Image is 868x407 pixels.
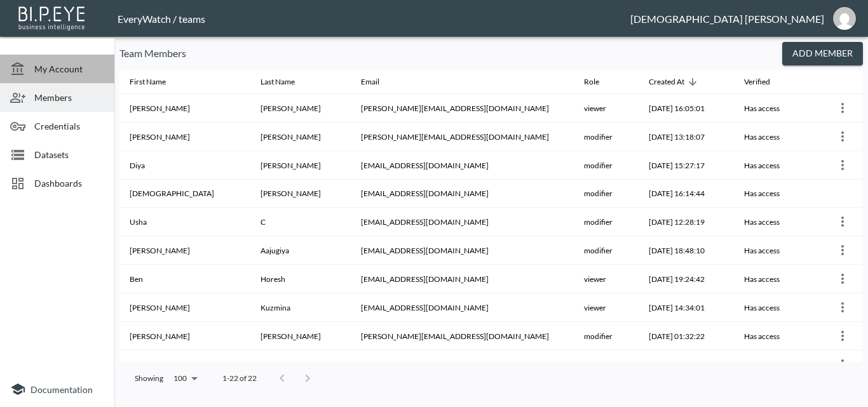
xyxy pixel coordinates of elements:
[361,74,379,90] div: Email
[812,322,863,350] th: {"type":{"isMobxInjector":true,"displayName":"inject(Object)","wrappedComponent":{"compare":null,...
[639,94,734,123] th: 2025-08-08, 16:05:01
[250,180,351,208] th: Palanisamy
[584,74,599,90] div: Role
[119,208,250,236] th: Usha
[351,123,574,151] th: adam@everywatch.com
[639,322,734,350] th: 2024-05-28, 01:32:22
[832,326,853,346] button: more
[261,74,311,90] span: Last Name
[833,7,856,30] img: b0851220ef7519462eebfaf84ab7640e
[574,265,639,293] th: viewer
[812,236,863,265] th: {"type":{"isMobxInjector":true,"displayName":"inject(Object)","wrappedComponent":{"compare":null,...
[639,293,734,322] th: 2024-07-22, 14:34:01
[812,208,863,236] th: {"type":{"isMobxInjector":true,"displayName":"inject(Object)","wrappedComponent":{"compare":null,...
[574,322,639,350] th: modifier
[574,236,639,265] th: modifier
[812,293,863,322] th: {"type":{"isMobxInjector":true,"displayName":"inject(Object)","wrappedComponent":{"compare":null,...
[639,123,734,151] th: 2025-07-31, 13:18:07
[250,123,351,151] th: Barr
[639,151,734,180] th: 2025-04-03, 15:27:17
[734,265,812,293] th: Has access
[222,373,257,384] p: 1-22 of 22
[832,297,853,317] button: more
[119,293,250,322] th: Regina
[119,322,250,350] th: Mariano
[16,3,89,32] img: bipeye-logo
[832,155,853,175] button: more
[250,350,351,379] th: Sojitra
[832,211,853,232] button: more
[574,151,639,180] th: modifier
[135,373,163,384] p: Showing
[812,265,863,293] th: {"type":{"isMobxInjector":true,"displayName":"inject(Object)","wrappedComponent":{"compare":null,...
[639,180,734,208] th: 2025-04-02, 16:14:44
[261,74,295,90] div: Last Name
[130,74,166,90] div: First Name
[351,208,574,236] th: usha@everywatch.com
[118,13,630,25] div: EveryWatch / teams
[744,74,770,90] div: Verified
[812,350,863,379] th: {"type":{"isMobxInjector":true,"displayName":"inject(Object)","wrappedComponent":{"compare":null,...
[168,370,202,387] div: 100
[34,91,104,104] span: Members
[812,180,863,208] th: {"key":null,"ref":null,"props":{},"_owner":null}
[832,98,853,118] button: more
[734,322,812,350] th: Has access
[782,42,863,65] button: Add Member
[584,74,616,90] span: Role
[832,354,853,375] button: more
[639,350,734,379] th: 2024-05-15, 19:05:50
[119,151,250,180] th: Diya
[361,74,396,90] span: Email
[250,265,351,293] th: Horesh
[119,46,772,61] p: Team Members
[574,94,639,123] th: viewer
[832,269,853,289] button: more
[34,62,104,76] span: My Account
[649,74,684,90] div: Created At
[734,123,812,151] th: Has access
[351,236,574,265] th: ravi@everywatch.com
[351,180,574,208] th: vishnu@everywatch.com
[639,265,734,293] th: 2024-12-16, 19:24:42
[119,123,250,151] th: Adam
[574,350,639,379] th: modifier
[574,208,639,236] th: modifier
[639,236,734,265] th: 2025-01-16, 18:48:10
[119,94,250,123] th: Janvi
[119,350,250,379] th: Dhara
[734,151,812,180] th: Has access
[734,208,812,236] th: Has access
[351,322,574,350] th: mariano@everywatch.com
[250,151,351,180] th: Sarvaiya
[734,350,812,379] th: Has access
[351,265,574,293] th: ben@everywatch.com
[734,293,812,322] th: Has access
[119,236,250,265] th: Ravi
[250,236,351,265] th: Aajugiya
[250,293,351,322] th: Kuzmina
[824,3,865,34] button: vishnu@everywatch.com
[351,350,574,379] th: dhara@everywatch.com
[734,94,812,123] th: Has access
[630,13,824,25] div: [DEMOGRAPHIC_DATA] [PERSON_NAME]
[649,74,701,90] span: Created At
[250,322,351,350] th: Gonzalez Sardi
[734,236,812,265] th: Has access
[119,265,250,293] th: Ben
[744,74,787,90] span: Verified
[130,74,182,90] span: First Name
[351,151,574,180] th: diya@everywatch.com
[34,177,104,190] span: Dashboards
[574,293,639,322] th: viewer
[832,126,853,147] button: more
[31,384,93,395] span: Documentation
[119,180,250,208] th: Vishnu
[812,151,863,180] th: {"type":{"isMobxInjector":true,"displayName":"inject(Object)","wrappedComponent":{"compare":null,...
[812,94,863,123] th: {"type":{"isMobxInjector":true,"displayName":"inject(Object)","wrappedComponent":{"compare":null,...
[574,180,639,208] th: modifier
[250,94,351,123] th: Rupapara
[351,94,574,123] th: janvi@everywatch.com
[832,240,853,260] button: more
[34,148,104,161] span: Datasets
